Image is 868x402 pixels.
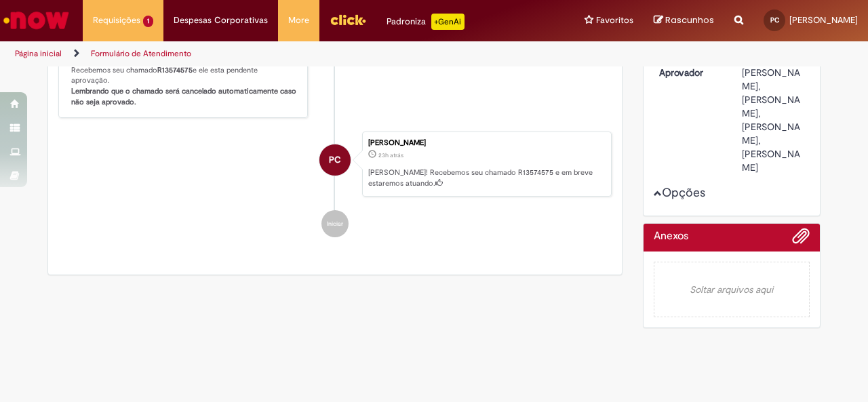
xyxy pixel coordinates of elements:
[1,7,71,34] img: ServiceNow
[789,14,858,26] span: [PERSON_NAME]
[596,14,633,27] span: Favoritos
[378,151,403,159] time: 29/09/2025 09:38:18
[368,167,604,188] p: [PERSON_NAME]! Recebemos seu chamado R13574575 e em breve estaremos atuando.
[15,48,62,59] a: Página inicial
[378,151,403,159] span: 23h atrás
[91,48,191,59] a: Formulário de Atendimento
[93,14,140,27] span: Requisições
[288,14,309,27] span: More
[368,139,604,147] div: [PERSON_NAME]
[770,16,779,24] span: PC
[143,16,153,27] span: 1
[654,262,810,317] em: Soltar arquivos aqui
[654,230,688,243] h2: Anexos
[649,66,732,79] dt: Aprovador
[157,65,193,75] b: R13574575
[329,144,341,176] span: PC
[174,14,268,27] span: Despesas Corporativas
[71,54,297,108] p: Olá! Recebemos seu chamado e ele esta pendente aprovação.
[10,41,568,66] ul: Trilhas de página
[71,86,298,107] b: Lembrando que o chamado será cancelado automaticamente caso não seja aprovado.
[58,132,612,197] li: Paula Caroline Santos Costa
[742,66,805,174] div: [PERSON_NAME], [PERSON_NAME], [PERSON_NAME], [PERSON_NAME]
[319,144,351,176] div: Paula Caroline Santos Costa
[654,14,714,27] a: Rascunhos
[431,14,465,30] p: +GenAi
[330,9,366,30] img: click_logo_yellow_360x200.png
[387,14,465,30] div: Padroniza
[792,227,810,252] button: Adicionar anexos
[665,14,714,26] span: Rascunhos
